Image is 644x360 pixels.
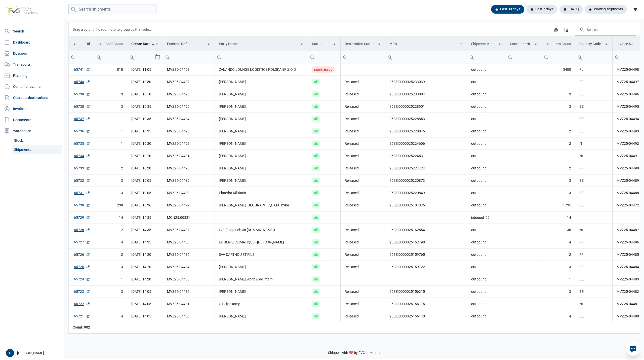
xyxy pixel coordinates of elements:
[215,248,308,261] td: SAV DARTHOU ET FILS
[74,79,90,84] a: 65740
[308,51,341,63] td: Filter cell
[87,42,90,46] div: Id
[341,137,385,150] td: Released
[215,100,308,113] td: [PERSON_NAME]
[542,137,575,150] td: 2
[575,88,613,100] td: BE
[12,136,62,145] a: Stock
[74,240,90,245] a: 65727
[467,199,506,211] td: outbound
[385,162,467,174] td: 25BEI0000025224424
[467,63,506,76] td: outbound
[341,76,385,88] td: Released
[94,37,127,51] td: Column Colli Count
[215,63,308,76] td: ZALANDO LOUNGE LOGISTICS POLSKA SP Z.O.O
[575,199,613,211] td: BE
[605,42,608,46] span: Show filter options for column 'Country Code'
[74,215,90,220] a: 65729
[94,273,127,285] td: 1
[215,187,308,199] td: Phaedra Kilikiotis
[12,145,62,154] a: Shipments
[127,51,163,63] td: Filter cell
[575,137,613,150] td: IT
[467,37,506,51] td: Column Shipment Kind
[74,141,90,146] a: 65735
[94,174,127,187] td: 3
[467,137,506,150] td: outbound
[341,88,385,100] td: Released
[542,236,575,248] td: 4
[74,92,90,97] a: 65739
[163,310,215,322] td: MVZ25-04480
[74,252,90,257] a: 65726
[467,285,506,298] td: outbound
[542,51,551,63] div: Search box
[467,224,506,236] td: outbound
[542,37,575,51] td: Column Item Count
[163,51,172,63] div: Search box
[215,88,308,100] td: [PERSON_NAME]
[385,76,467,88] td: 25BEI0000025233039
[312,42,322,46] div: Status
[542,187,575,199] td: 3
[385,125,467,137] td: 25BEI0000025228845
[69,37,94,51] td: Column Id
[575,100,613,113] td: BE
[575,51,613,63] td: Filter cell
[575,37,613,51] td: Column Country Code
[73,25,153,33] div: Drag a column header here to group by that column
[385,150,467,162] td: 25BEI0000025224531
[94,261,127,273] td: 3
[163,273,215,285] td: MVZ25-04483
[341,199,385,211] td: Released
[467,51,506,63] td: Filter cell
[467,211,506,224] td: inbound_00
[341,51,385,63] td: Filter cell
[74,153,90,158] a: 65734
[467,310,506,322] td: outbound
[341,285,385,298] td: Released
[215,273,308,285] td: [PERSON_NAME] Worldwide intern
[385,88,467,100] td: 25BEI0000025233004
[467,51,506,63] input: Filter cell
[94,162,127,174] td: 2
[341,298,385,310] td: Released
[575,224,613,236] td: NL
[385,310,467,322] td: 25BEI0000025156140
[575,125,613,137] td: BE
[94,100,127,113] td: 3
[215,150,308,162] td: [PERSON_NAME]
[575,248,613,261] td: FR
[542,113,575,125] td: 1
[385,248,467,261] td: 25BEI0000025159765
[385,174,467,187] td: 25BEI0000025220873
[215,236,308,248] td: LF GENIE CLIMATIQUE - [PERSON_NAME]
[163,162,215,174] td: MVZ25-04490
[542,100,575,113] td: 3
[163,211,215,224] td: MON25.00331
[542,261,575,273] td: 3
[385,51,467,63] input: Filter cell
[385,261,467,273] td: 25BEI0000025159722
[575,236,613,248] td: FR
[559,5,583,14] div: [DATE]
[163,76,215,88] td: MVZ25-04497
[68,5,156,14] input: Search shipments
[308,51,340,63] input: Filter cell
[467,51,476,63] div: Search box
[94,236,127,248] td: 4
[163,88,215,100] td: MVZ25-04496
[163,137,215,150] td: MVZ25-04492
[341,310,385,322] td: Released
[341,224,385,236] td: Released
[94,63,127,76] td: 818
[467,113,506,125] td: outbound
[163,113,215,125] td: MVZ25-04494
[341,248,385,261] td: Released
[308,37,341,51] td: Column Status
[300,42,304,46] span: Show filter options for column 'Party Name'
[385,187,467,199] td: 25BEI0000025220849
[74,314,90,319] a: 65721
[94,199,127,211] td: 239
[215,224,308,236] td: LvB (Logistiek via [DOMAIN_NAME])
